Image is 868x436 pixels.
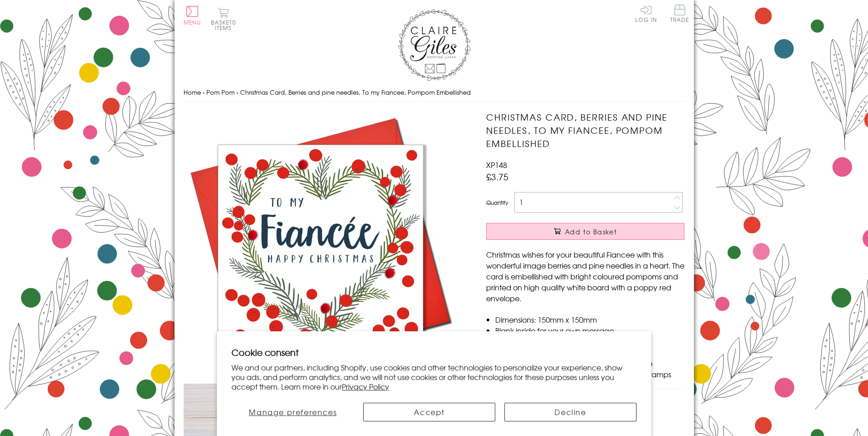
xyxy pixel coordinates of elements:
a: Privacy Policy [342,381,389,392]
a: Home [184,88,201,96]
h1: Christmas Card, Berries and pine needles, To my Fiancee, Pompom Embellished [486,111,684,150]
h2: Cookie consent [231,346,637,359]
span: Menu [184,18,201,26]
button: Manage preferences [231,403,354,421]
button: Basket0 items [211,7,236,30]
button: Accept [363,403,495,421]
a: Trade [670,5,689,24]
span: £3.75 [486,170,508,183]
p: Christmas wishes for your beautiful Fiancee with this wonderful image berries and pine needles in... [486,249,684,304]
img: Christmas Card, Berries and pine needles, To my Fiancee, Pompom Embellished [184,111,457,384]
label: Quantity [486,198,508,207]
li: Dimensions: 150mm x 150mm [495,314,684,325]
img: Claire Giles Greetings Cards [398,9,471,81]
span: Christmas Card, Berries and pine needles, To my Fiancee, Pompom Embellished [240,88,471,96]
span: Trade [670,5,689,22]
span: Add to Basket [565,227,617,236]
button: Decline [504,403,637,421]
p: We and our partners, including Shopify, use cookies and other technologies to personalize your ex... [231,363,637,391]
button: Menu [184,6,201,25]
span: 0 items [215,18,236,32]
a: Log In [635,5,657,22]
nav: breadcrumbs [184,83,685,102]
button: Add to Basket [486,223,684,240]
li: Blank inside for your own message [495,325,684,336]
span: › [236,88,238,96]
span: › [203,88,205,96]
a: Pom Pom [206,88,235,96]
span: Manage preferences [249,406,337,417]
span: XP148 [486,159,507,170]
